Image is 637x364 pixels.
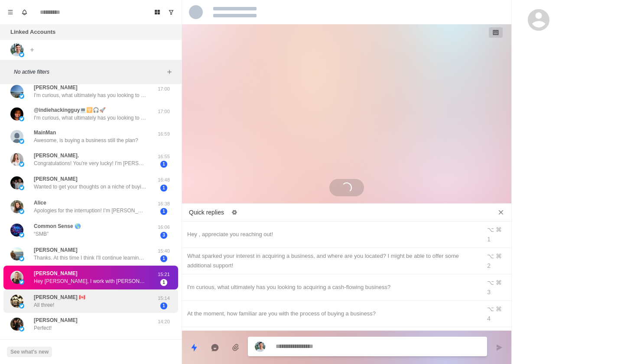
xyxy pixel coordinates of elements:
p: Perfect! [34,324,52,332]
div: ⌥ ⌘ 2 [487,251,506,270]
p: MainMan [34,129,56,136]
div: ⌥ ⌘ 3 [487,278,506,297]
button: Add filters [164,67,175,77]
div: What sparked your interest in acquiring a business, and where are you located? I might be able to... [187,251,476,270]
p: Quick replies [189,208,224,217]
p: 15:14 [153,295,175,302]
button: Quick replies [185,339,203,356]
button: Close quick replies [494,205,508,219]
img: picture [19,185,24,190]
p: 16:59 [153,130,175,138]
span: 1 [160,279,167,286]
p: 14:20 [153,318,175,325]
p: Hey [PERSON_NAME], I work with [PERSON_NAME] and we’re running a special offer this month: get 4 ... [34,277,146,285]
button: See what's new [7,347,52,357]
p: [PERSON_NAME] 🇨🇦 [34,293,85,301]
button: Board View [150,5,164,19]
img: picture [10,107,23,120]
p: Awesome, is buying a business still the plan? [34,136,138,144]
img: picture [10,318,23,331]
img: picture [19,232,24,237]
img: picture [10,271,23,284]
img: picture [19,116,24,121]
p: Thanks. At this time I think I'll continue learning a bit on my own but I'll be in touch if I'm i... [34,254,146,262]
div: ⌥ ⌘ 1 [487,225,506,244]
p: [PERSON_NAME] [34,270,78,277]
span: 3 [160,232,167,239]
span: 1 [160,208,167,215]
p: 16:48 [153,176,175,184]
p: Apologies for the interruption! I’m [PERSON_NAME] from the ​Private Equity Department of [PERSON_... [34,207,146,214]
span: 1 [160,185,167,192]
p: I'm curious, what ultimately has you looking to acquiring a cash-flowing business? [34,114,146,122]
img: picture [19,94,24,99]
p: “SMB” [34,230,49,238]
p: I'm curious, what ultimately has you looking to acquiring a cash-flowing business? [34,91,146,99]
p: [PERSON_NAME] [34,175,78,183]
img: picture [10,176,23,189]
img: picture [19,256,24,261]
img: picture [19,279,24,285]
img: picture [19,162,24,167]
p: 17:00 [153,85,175,93]
span: 1 [160,255,167,262]
p: Wanted to get your thoughts on a niche of buying businesses. Think there’s room to scale but I’ve... [34,183,146,191]
img: picture [19,209,24,214]
p: 16:55 [153,153,175,160]
img: picture [10,85,23,98]
button: Send message [491,339,508,356]
img: picture [10,130,23,143]
p: [PERSON_NAME] [34,84,78,91]
p: No active filters [14,68,164,76]
p: 15:21 [153,271,175,278]
p: Common Sense 🌎 [34,222,81,230]
p: 17:00 [153,108,175,115]
img: picture [19,326,24,331]
img: picture [10,224,23,237]
p: [PERSON_NAME] [34,246,78,254]
button: Add account [27,45,37,55]
button: Notifications [17,5,31,19]
p: Congratulations! You're very lucky! I'm [PERSON_NAME], a member of a private investment team with... [34,159,146,167]
div: I'm curious, what ultimately has you looking to acquiring a cash-flowing business? [187,283,476,292]
div: At the moment, how familiar are you with the process of buying a business? [187,309,476,318]
span: 1 [160,302,167,309]
img: picture [10,43,23,56]
img: picture [19,139,24,144]
p: Alice [34,199,46,207]
button: Edit quick replies [227,205,241,219]
span: 1 [160,161,167,168]
img: picture [10,200,23,213]
p: 15:40 [153,247,175,255]
p: All three! [34,301,54,309]
p: 16:06 [153,224,175,231]
p: @indiehackingguy💻🛜🎧🚀 [34,106,106,114]
div: ⌥ ⌘ 4 [487,304,506,323]
img: picture [10,295,23,308]
img: picture [10,153,23,166]
button: Reply with AI [206,339,224,356]
img: picture [19,303,24,309]
p: [PERSON_NAME] [34,339,78,347]
div: Hey , appreciate you reaching out! [187,230,476,239]
p: Linked Accounts [10,28,55,36]
img: picture [19,52,24,57]
p: [PERSON_NAME] [34,316,78,324]
button: Menu [3,5,17,19]
button: Show unread conversations [164,5,178,19]
button: Add media [227,339,244,356]
img: picture [10,247,23,260]
img: picture [255,341,265,352]
p: 16:38 [153,200,175,208]
p: [PERSON_NAME]. [34,152,79,159]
